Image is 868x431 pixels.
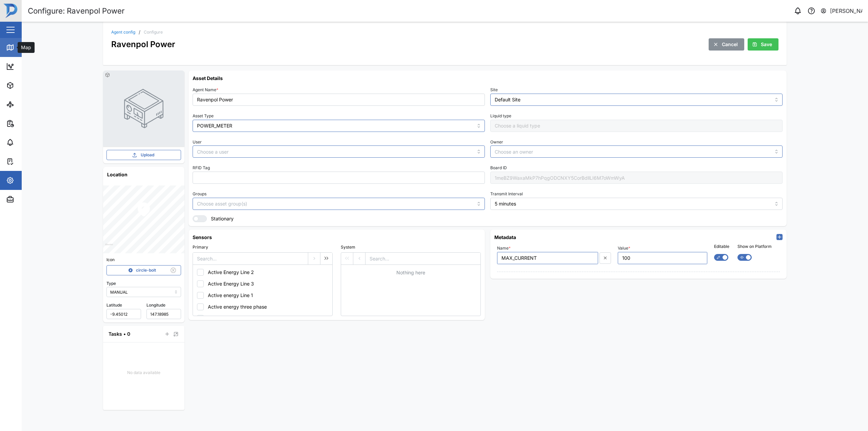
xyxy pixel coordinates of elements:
button: circle-bolt [106,265,181,275]
label: Stationary [207,215,234,222]
button: Active energy Line 1 [195,290,329,301]
input: Search... [193,253,308,265]
button: Upload [106,150,181,160]
div: No data available [103,370,184,376]
div: Editable [714,243,729,250]
div: Assets [18,82,39,89]
label: Site [490,87,498,92]
span: Save [761,39,772,50]
div: Show on Platform [737,243,772,250]
div: Settings [18,177,42,184]
button: [PERSON_NAME] [820,6,863,16]
div: [PERSON_NAME] [830,7,863,15]
div: Tasks [18,158,36,165]
label: Name [497,246,511,251]
div: Primary [193,244,333,251]
div: Configure: Ravenpol Power [28,5,124,17]
button: Active energy three phase [195,301,329,313]
button: Active Energy Line 2 [195,267,329,278]
label: Board ID [490,165,507,170]
label: Asset Type [193,114,214,118]
input: Choose a site [490,94,783,106]
input: Choose an owner [490,145,783,158]
div: Sites [18,101,34,108]
span: circle-bolt [136,266,156,275]
label: RFID Tag [193,165,210,170]
canvas: Map [103,185,184,253]
div: Reports [18,120,41,127]
button: Active Energy Line 3 [195,278,329,290]
label: Value [618,246,630,251]
div: Ravenpol Power [111,38,175,51]
input: Choose asset group(s) [197,201,314,207]
div: Map [18,44,33,51]
div: Admin [18,196,38,203]
div: Dashboard [18,63,48,70]
div: System [341,244,481,251]
div: Nothing here [341,269,480,276]
label: Type [106,280,116,287]
label: Owner [490,140,503,144]
button: Save [748,38,778,51]
button: Apparent energy line 1 [195,313,329,324]
label: Agent Name [193,87,218,92]
h6: Metadata [494,234,516,241]
div: Map marker [136,201,152,219]
div: Alarms [18,139,39,146]
label: Liquid type [490,114,511,118]
div: / [139,30,140,35]
label: User [193,140,202,144]
input: Choose a user [193,145,485,158]
label: Groups [193,192,206,196]
img: Main Logo [3,3,18,18]
h6: Asset Details [193,75,783,82]
h6: Sensors [193,234,481,241]
input: Choose an asset type [193,120,485,132]
span: Upload [141,150,154,160]
button: Remove Icon [169,266,178,275]
a: Agent config [111,30,135,34]
span: Cancel [722,39,738,50]
label: Transmit Interval [490,192,523,196]
label: Longitude [146,302,165,309]
img: POWER_METER photo [122,87,165,130]
div: Tasks • 0 [108,330,130,338]
a: Mapbox logo [105,243,113,251]
div: Icon [106,257,181,263]
button: Cancel [709,38,744,51]
input: Search... [366,253,480,265]
label: Latitude [106,302,122,309]
h6: Location [103,167,184,182]
div: Configure [144,30,163,34]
